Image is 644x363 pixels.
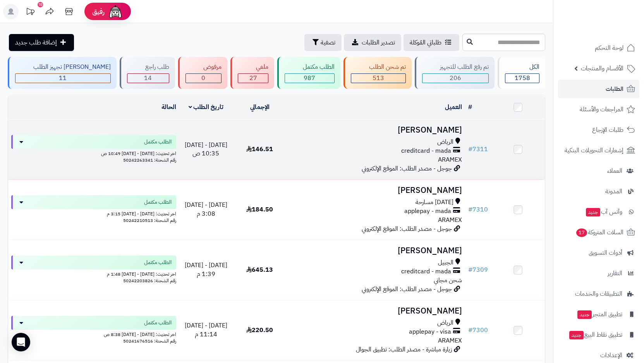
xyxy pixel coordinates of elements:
[413,57,496,89] a: تم رفع الطلب للتجهيز 206
[351,74,405,83] div: 513
[290,126,462,135] h3: [PERSON_NAME]
[438,155,462,164] span: ARAMEX
[285,63,335,72] div: الطلب مكتمل
[558,162,639,180] a: العملاء
[468,326,488,335] a: #7300
[144,259,172,266] span: الطلب مكتمل
[558,264,639,283] a: التقارير
[589,247,622,258] span: أدوات التسويق
[558,39,639,57] a: لوحة التحكم
[362,285,452,294] span: جوجل - مصدر الطلب: الموقع الإلكتروني
[185,261,227,279] span: [DATE] - [DATE] 1:39 م
[144,138,172,146] span: الطلب مكتمل
[11,330,176,338] div: اخر تحديث: [DATE] - [DATE] 8:38 ص
[11,269,176,278] div: اخر تحديث: [DATE] - [DATE] 1:48 م
[123,337,176,344] span: رقم الشحنة: 50241676516
[11,209,176,217] div: اخر تحديث: [DATE] - [DATE] 3:15 م
[558,141,639,160] a: إشعارات التحويلات البنكية
[437,138,453,147] span: الرياض
[558,182,639,201] a: المدونة
[575,288,622,299] span: التطبيقات والخدمات
[250,102,270,112] a: الإجمالي
[608,268,622,279] span: التقارير
[468,326,472,335] span: #
[21,4,40,21] a: تحديثات المنصة
[409,327,451,336] span: applepay - visa
[123,277,176,284] span: رقم الشحنة: 50242203826
[606,84,623,94] span: الطلبات
[118,57,177,89] a: طلب راجع 14
[15,38,57,47] span: إضافة طلب جديد
[505,63,539,72] div: الكل
[404,207,451,216] span: applepay - mada
[585,206,622,217] span: وآتس آب
[404,34,459,51] a: طلباتي المُوكلة
[185,321,227,339] span: [DATE] - [DATE] 11:14 م
[92,7,105,16] span: رفيق
[468,265,472,274] span: #
[468,145,488,154] a: #7311
[558,285,639,303] a: التطبيقات والخدمات
[438,258,453,267] span: الجبيل
[373,73,384,83] span: 513
[177,57,229,89] a: مرفوض 0
[565,145,623,156] span: إشعارات التحويلات البنكية
[249,73,257,83] span: 27
[246,145,273,154] span: 146.51
[304,73,315,83] span: 987
[558,223,639,242] a: السلات المتروكة17
[496,57,547,89] a: الكل1758
[577,309,622,320] span: تطبيق المتجر
[591,20,637,37] img: logo-2.png
[558,80,639,98] a: الطلبات
[123,157,176,164] span: رقم الشحنة: 50242263341
[351,63,406,72] div: تم شحن الطلب
[144,198,172,206] span: الطلب مكتمل
[468,102,472,112] a: #
[229,57,276,89] a: ملغي 27
[437,319,453,327] span: الرياض
[344,34,401,51] a: تصدير الطلبات
[362,224,452,233] span: جوجل - مصدر الطلب: الموقع الإلكتروني
[238,74,268,83] div: 27
[186,74,222,83] div: 0
[38,2,43,7] div: 10
[276,57,342,89] a: الطلب مكتمل 987
[468,145,472,154] span: #
[6,57,118,89] a: [PERSON_NAME] تجهيز الطلب 11
[185,140,227,158] span: [DATE] - [DATE] 10:35 ص
[445,102,462,112] a: العميل
[123,217,176,224] span: رقم الشحنة: 50242210513
[450,73,461,83] span: 206
[558,244,639,262] a: أدوات التسويق
[246,326,273,335] span: 220.50
[422,74,489,83] div: 206
[356,345,452,354] span: زيارة مباشرة - مصدر الطلب: تطبيق الجوال
[558,326,639,344] a: تطبيق نقاط البيعجديد
[607,165,622,176] span: العملاء
[438,215,462,225] span: ARAMEX
[401,147,451,155] span: creditcard - mada
[569,331,584,339] span: جديد
[362,38,395,47] span: تصدير الطلبات
[9,34,74,51] a: إضافة طلب جديد
[468,265,488,274] a: #7309
[515,73,530,83] span: 1758
[321,38,335,47] span: تصفية
[362,164,452,173] span: جوجل - مصدر الطلب: الموقع الإلكتروني
[438,336,462,345] span: ARAMEX
[558,100,639,119] a: المراجعات والأسئلة
[468,205,472,214] span: #
[576,228,587,237] span: 17
[238,63,268,72] div: ملغي
[127,63,169,72] div: طلب راجع
[12,333,30,351] div: Open Intercom Messenger
[185,63,222,72] div: مرفوض
[290,246,462,255] h3: [PERSON_NAME]
[468,205,488,214] a: #7310
[586,208,600,216] span: جديد
[592,124,623,135] span: طلبات الإرجاع
[290,186,462,195] h3: [PERSON_NAME]
[558,203,639,221] a: وآتس آبجديد
[201,73,205,83] span: 0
